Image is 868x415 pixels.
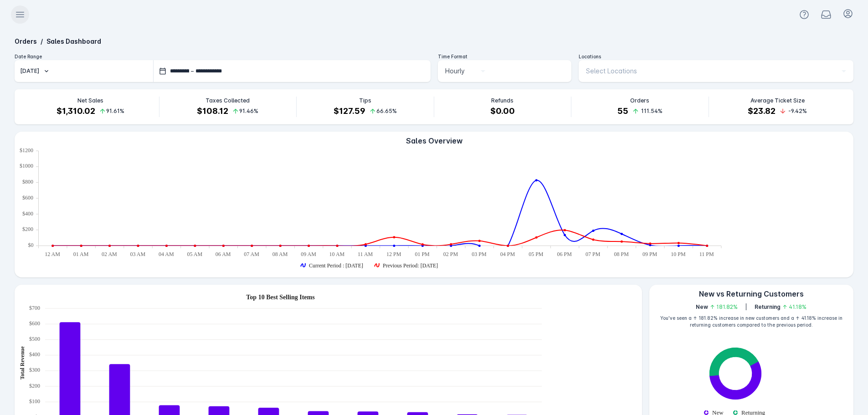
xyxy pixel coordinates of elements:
[109,245,110,246] ellipse: Wed Aug 20 2025 02:00:00 GMT-0500 (Central Daylight Time): 0, Previous Period: Aug 13
[393,236,395,238] ellipse: Wed Aug 20 2025 12:00:00 GMT-0500 (Central Daylight Time): 107.22, Previous Period: Aug 13
[56,105,95,117] h4: $1,310.02
[15,135,853,146] div: Sales Overview
[745,303,747,311] div: |
[166,245,167,246] ellipse: Wed Aug 20 2025 04:00:00 GMT-0500 (Central Daylight Time): 0, Previous Period: Aug 13
[46,37,101,45] a: Sales Dashboard
[443,251,458,257] text: 02 PM
[77,97,103,105] p: Net Sales
[709,348,758,376] path: Returning: 43.64%. Fulfillment Type Stats
[309,262,363,269] text: Current Period : [DATE]
[20,163,33,169] text: $1000
[22,210,33,217] text: $400
[29,351,40,358] text: $400
[29,320,40,327] text: $600
[438,53,572,60] div: Time Format
[334,105,365,117] h4: $127.59
[621,233,622,235] ellipse: Wed Aug 20 2025 20:00:00 GMT-0500 (Central Daylight Time): 149.81, Current Period : Aug 20
[557,251,572,257] text: 06 PM
[706,245,708,246] ellipse: Wed Aug 20 2025 23:00:00 GMT-0500 (Central Daylight Time): 0, Previous Period: Aug 13
[15,146,853,277] ejs-chart: . Syncfusion interactive chart.
[586,66,637,77] span: Select Locations
[755,303,781,311] span: Returning
[748,105,776,117] h4: $23.82
[450,245,452,246] ellipse: Wed Aug 20 2025 14:00:00 GMT-0500 (Central Daylight Time): 0, Current Period : Aug 20
[630,97,649,105] p: Orders
[472,251,487,257] text: 03 PM
[29,367,40,373] text: $300
[205,97,250,105] p: Taxes Collected
[197,105,228,117] h4: $108.12
[106,107,124,115] span: 91.61%
[15,60,153,82] button: [DATE]
[586,251,601,257] text: 07 PM
[710,303,738,311] span: ↑ 181.82%
[507,245,508,246] ellipse: Wed Aug 20 2025 16:00:00 GMT-0500 (Central Daylight Time): 0, Previous Period: Aug 13
[191,67,194,75] span: –
[15,37,37,45] a: Orders
[536,237,537,238] ellipse: Wed Aug 20 2025 17:00:00 GMT-0500 (Central Daylight Time): 104.83, Previous Period: Aug 13
[445,66,465,77] span: Hourly
[301,251,316,257] text: 09 AM
[81,245,82,246] ellipse: Wed Aug 20 2025 01:00:00 GMT-0500 (Central Daylight Time): 0, Previous Period: Aug 13
[159,251,174,257] text: 04 AM
[678,245,679,246] ellipse: Wed Aug 20 2025 22:00:00 GMT-0500 (Central Daylight Time): 0, Current Period : Aug 20
[272,251,288,257] text: 08 AM
[301,262,363,269] g: Current Period : Aug 20 series is showing, press enter to hide the Current Period : Aug 20 series
[376,107,397,115] span: 66.65%
[308,245,309,246] ellipse: Wed Aug 20 2025 09:00:00 GMT-0500 (Central Daylight Time): 0, Previous Period: Aug 13
[223,245,224,246] ellipse: Wed Aug 20 2025 06:00:00 GMT-0500 (Central Daylight Time): 0, Previous Period: Aug 13
[20,147,33,154] text: $1200
[579,53,853,60] div: Locations
[130,251,146,257] text: 03 AM
[393,245,395,246] ellipse: Wed Aug 20 2025 12:00:00 GMT-0500 (Central Daylight Time): 0, Current Period : Aug 20
[52,245,53,246] ellipse: Wed Aug 20 2025 00:00:00 GMT-0500 (Central Daylight Time): 0, Previous Period: Aug 13
[649,311,853,332] div: You've seen a ↑ 181.82% increase in new customers and a ↑ 41.18% increase in returning customers ...
[500,251,515,257] text: 04 PM
[671,251,686,257] text: 10 PM
[641,107,663,115] span: 111.54%
[782,303,806,311] span: ↑ 41.18%
[386,251,401,257] text: 12 PM
[22,179,33,185] text: $800
[699,251,714,257] text: 11 PM
[696,303,708,311] span: New
[614,251,629,257] text: 08 PM
[138,245,139,246] ellipse: Wed Aug 20 2025 03:00:00 GMT-0500 (Central Daylight Time): 0, Previous Period: Aug 13
[365,245,366,246] ellipse: Wed Aug 20 2025 11:00:00 GMT-0500 (Central Daylight Time): 0, Current Period : Aug 20
[187,251,202,257] text: 05 AM
[709,361,761,399] path: New: 56.36%. Fulfillment Type Stats
[73,251,89,257] text: 01 AM
[251,245,252,246] ellipse: Wed Aug 20 2025 07:00:00 GMT-0500 (Central Daylight Time): 0, Previous Period: Aug 13
[280,245,281,246] ellipse: Wed Aug 20 2025 08:00:00 GMT-0500 (Central Daylight Time): 0, Previous Period: Aug 13
[239,107,258,115] span: 91.46%
[19,346,26,379] text: Total Revenue
[22,226,33,232] text: $200
[529,251,544,257] text: 05 PM
[564,230,565,231] ellipse: Wed Aug 20 2025 18:00:00 GMT-0500 (Central Daylight Time): 196.9, Previous Period: Aug 13
[358,251,373,257] text: 11 AM
[337,245,338,246] ellipse: Wed Aug 20 2025 10:00:00 GMT-0500 (Central Daylight Time): 0, Previous Period: Aug 13
[45,251,60,257] text: 12 AM
[490,105,515,117] h4: $0.00
[216,251,231,257] text: 06 AM
[359,97,371,105] p: Tips
[649,288,853,299] div: New vs Returning Customers
[415,251,430,257] text: 01 PM
[102,251,117,257] text: 02 AM
[29,305,40,311] text: $700
[15,53,431,60] div: Date Range
[536,179,537,181] ellipse: Wed Aug 20 2025 17:00:00 GMT-0500 (Central Daylight Time): 826.65, Current Period : Aug 20
[375,262,438,269] g: Previous Period: Aug 13 series is showing, press enter to hide the Previous Period: Aug 13 series
[642,251,657,257] text: 09 PM
[20,67,39,75] div: [DATE]
[244,251,259,257] text: 07 AM
[491,97,514,105] p: Refunds
[246,294,315,301] text: Top 10 Best Selling Items
[29,383,40,389] text: $200
[593,230,594,231] ellipse: Wed Aug 20 2025 19:00:00 GMT-0500 (Central Daylight Time): 189.9, Current Period : Aug 20
[29,398,40,405] text: $100
[479,245,480,246] ellipse: Wed Aug 20 2025 15:00:00 GMT-0500 (Central Daylight Time): 0, Current Period : Aug 20
[329,251,345,257] text: 10 AM
[383,262,438,269] text: Previous Period: [DATE]
[41,37,43,45] span: /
